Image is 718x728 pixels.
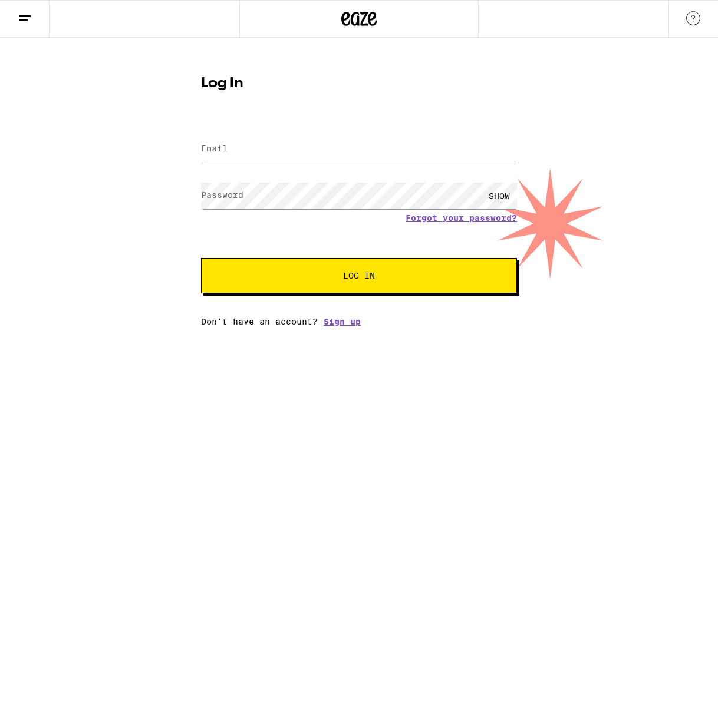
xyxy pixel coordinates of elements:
a: Forgot your password? [406,213,517,223]
h1: Log In [201,77,517,91]
label: Password [201,190,243,200]
div: SHOW [482,183,517,209]
input: Email [201,136,517,163]
div: Don't have an account? [201,317,517,326]
span: Log In [343,272,375,280]
a: Sign up [324,317,361,326]
label: Email [201,144,228,153]
button: Log In [201,258,517,293]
